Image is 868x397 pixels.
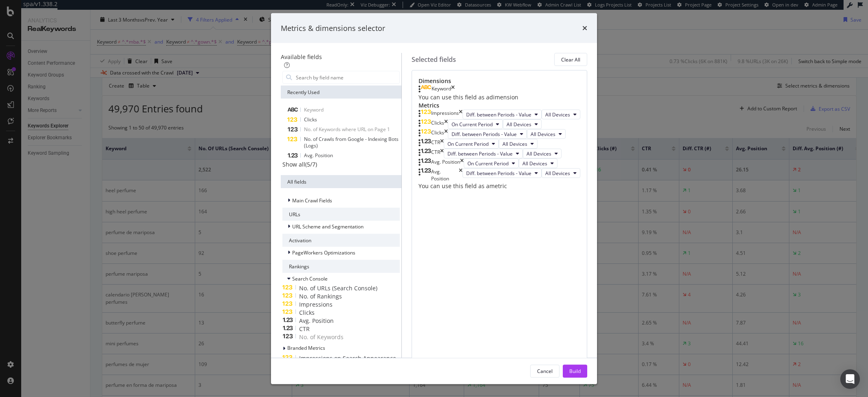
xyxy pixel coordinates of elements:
[459,110,463,119] div: times
[281,86,401,99] div: Recently Used
[282,208,400,221] div: URLs
[304,106,324,113] span: Keyword
[299,284,377,292] span: No. of URLs (Search Console)
[419,119,580,129] div: ClickstimesOn Current PeriodAll Devices
[292,275,328,282] span: Search Console
[563,364,587,377] button: Build
[431,158,460,168] div: Avg. Position
[503,119,542,129] button: All Devices
[419,158,580,168] div: Avg. PositiontimesOn Current PeriodAll Devices
[432,85,451,93] div: Keyword
[431,139,440,149] div: CTR
[545,169,570,176] span: All Devices
[419,182,580,190] div: You can use this field as a metric
[419,93,580,101] div: You can use this field as a dimension
[502,140,527,147] span: All Devices
[464,158,519,168] button: On Current Period
[419,77,580,85] div: Dimensions
[281,175,401,188] div: All fields
[444,149,523,158] button: Diff. between Periods - Value
[281,53,401,61] div: Available fields
[292,197,332,204] span: Main Crawl Fields
[419,85,580,93] div: Keywordtimes
[299,317,334,325] span: Avg. Position
[440,139,444,149] div: times
[299,292,342,300] span: No. of Rankings
[299,333,344,341] span: No. of Keywords
[304,136,399,149] span: No. of Crawls from Google - Indexing Bots (Logs)
[452,130,517,137] span: Diff. between Periods - Value
[569,367,581,374] div: Build
[292,223,364,230] span: URL Scheme and Segmentation
[419,110,580,119] div: ImpressionstimesDiff. between Periods - ValueAll Devices
[499,139,538,149] button: All Devices
[466,111,531,118] span: Diff. between Periods - Value
[537,367,553,374] div: Cancel
[287,344,325,351] span: Branded Metrics
[304,116,317,123] span: Clicks
[448,129,527,139] button: Diff. between Periods - Value
[444,139,499,149] button: On Current Period
[542,168,580,178] button: All Devices
[463,110,542,119] button: Diff. between Periods - Value
[431,110,459,119] div: Impressions
[452,121,493,127] span: On Current Period
[419,101,580,110] div: Metrics
[271,13,597,384] div: modal
[444,119,448,129] div: times
[444,129,448,139] div: times
[582,23,587,33] div: times
[431,168,459,182] div: Avg. Position
[447,140,489,147] span: On Current Period
[431,129,444,139] div: Clicks
[530,364,560,377] button: Cancel
[304,152,333,159] span: Avg. Position
[305,160,317,169] div: ( 5 / 7 )
[447,150,513,157] span: Diff. between Periods - Value
[459,168,463,182] div: times
[282,234,400,247] div: Activation
[463,168,542,178] button: Diff. between Periods - Value
[282,260,400,273] div: Rankings
[507,121,531,127] span: All Devices
[282,160,305,169] div: Show all
[542,110,580,119] button: All Devices
[440,149,444,158] div: times
[419,168,580,182] div: Avg. PositiontimesDiff. between Periods - ValueAll Devices
[531,130,555,137] span: All Devices
[527,150,551,157] span: All Devices
[299,300,333,308] span: Impressions
[523,149,562,158] button: All Devices
[299,309,315,316] span: Clicks
[554,53,587,66] button: Clear All
[295,71,399,83] input: Search by field name
[419,129,580,139] div: ClickstimesDiff. between Periods - ValueAll Devices
[527,129,566,139] button: All Devices
[292,249,355,256] span: PageWorkers Optimizations
[545,111,570,118] span: All Devices
[281,23,385,33] div: Metrics & dimensions selector
[466,169,531,176] span: Diff. between Periods - Value
[448,119,503,129] button: On Current Period
[304,126,390,133] span: No. of Keywords where URL on Page 1
[299,325,310,333] span: CTR
[419,139,580,149] div: CTRtimesOn Current PeriodAll Devices
[451,85,455,93] div: times
[840,369,860,389] div: Open Intercom Messenger
[460,158,464,168] div: times
[522,160,547,167] span: All Devices
[519,158,557,168] button: All Devices
[412,55,456,64] div: Selected fields
[299,354,396,362] span: Impressions on Search Appearance
[467,160,509,167] span: On Current Period
[431,119,444,129] div: Clicks
[431,149,440,158] div: CTR
[561,56,580,63] div: Clear All
[419,149,580,158] div: CTRtimesDiff. between Periods - ValueAll Devices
